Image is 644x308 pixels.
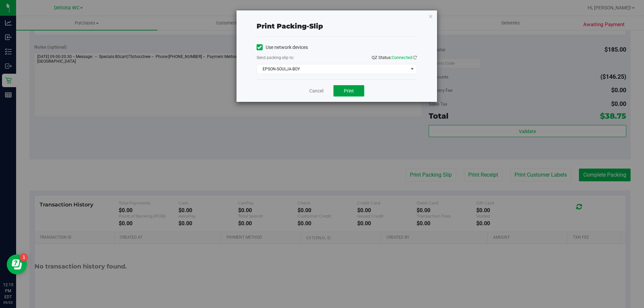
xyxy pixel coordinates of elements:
label: Use network devices [257,44,308,51]
label: Send packing-slip to: [257,55,294,61]
span: Print packing-slip [257,22,323,30]
span: QZ Status: [372,55,417,60]
span: Connected [392,55,412,60]
span: Print [344,88,354,94]
iframe: Resource center [7,254,27,274]
span: select [408,64,416,74]
span: EPSON-SOULJA-BOY [257,64,408,74]
a: Cancel [309,87,323,95]
button: Print [333,85,364,97]
iframe: Resource center unread badge [20,253,28,261]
